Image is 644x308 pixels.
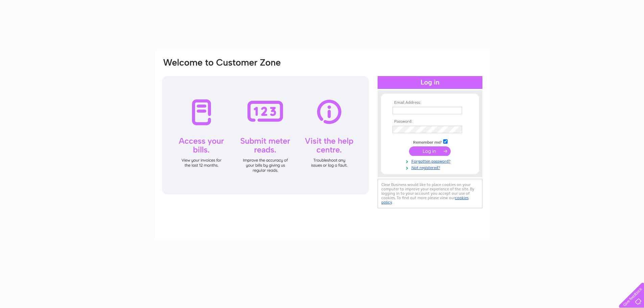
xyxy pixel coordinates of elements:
a: Not registered? [392,164,469,170]
td: Remember me? [391,138,469,145]
div: Clear Business would like to place cookies on your computer to improve your experience of the sit... [378,179,482,208]
input: Submit [409,146,451,156]
a: cookies policy [381,195,469,205]
th: Email Address: [391,100,469,105]
th: Password: [391,119,469,124]
a: Forgotten password? [392,158,469,164]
